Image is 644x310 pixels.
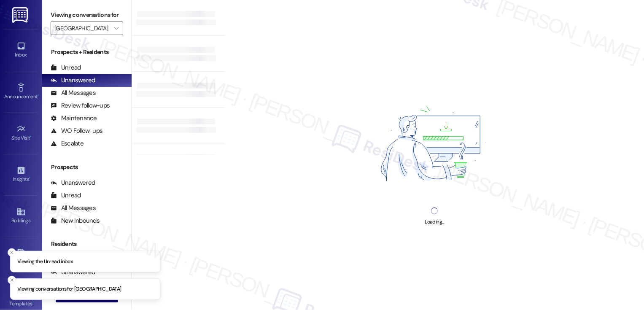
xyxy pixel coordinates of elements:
[51,139,84,148] div: Escalate
[12,7,30,23] img: ResiDesk Logo
[17,258,73,265] p: Viewing the Unread inbox
[17,286,121,293] p: Viewing conversations for [GEOGRAPHIC_DATA]
[51,76,95,85] div: Unanswered
[4,163,38,186] a: Insights •
[51,127,102,135] div: WO Follow-ups
[51,178,95,187] div: Unanswered
[32,299,34,305] span: •
[38,92,39,98] span: •
[42,163,132,172] div: Prospects
[4,205,38,227] a: Buildings
[51,114,97,123] div: Maintenance
[51,191,81,200] div: Unread
[114,25,119,32] i: 
[425,218,444,226] div: Loading...
[51,63,81,72] div: Unread
[8,276,16,284] button: Close toast
[42,48,132,57] div: Prospects + Residents
[51,216,100,225] div: New Inbounds
[30,134,32,140] span: •
[29,175,30,181] span: •
[51,8,123,22] label: Viewing conversations for
[51,101,110,110] div: Review follow-ups
[51,204,96,213] div: All Messages
[54,22,110,35] input: All communities
[8,248,16,256] button: Close toast
[4,39,38,62] a: Inbox
[4,246,38,269] a: Leads
[4,122,38,145] a: Site Visit •
[42,240,132,248] div: Residents
[51,89,96,97] div: All Messages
